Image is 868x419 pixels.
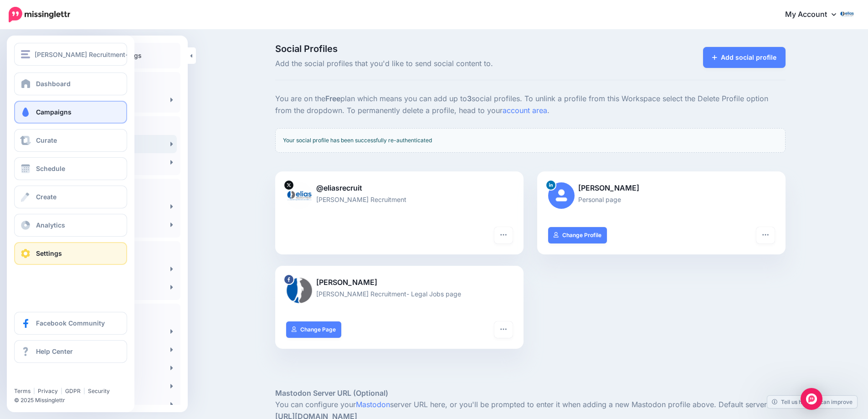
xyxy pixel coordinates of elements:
span: | [33,388,35,394]
b: Free [325,94,340,103]
a: Dashboard [14,72,127,95]
span: Analytics [36,221,65,229]
img: menu.png [21,50,30,58]
a: Create [14,186,127,208]
span: Curate [36,136,57,144]
a: account area [503,106,547,115]
span: Facebook Community [36,319,105,327]
a: Change Profile [548,227,607,243]
img: KE4ALzQt-4168.jpg [286,182,313,209]
p: Personal page [548,194,775,205]
p: [PERSON_NAME] Recruitment- Legal Jobs page [286,289,513,299]
a: My Account [776,4,854,26]
span: | [83,388,85,394]
iframe: Twitter Follow Button [14,374,83,383]
b: 3 [467,94,472,103]
a: Security [88,388,110,394]
p: [PERSON_NAME] [548,182,775,194]
a: Add social profile [703,47,786,68]
span: Social Profiles [275,44,611,53]
p: You are on the plan which means you can add up to social profiles. To unlink a profile from this ... [275,93,786,117]
p: [PERSON_NAME] [286,277,513,289]
a: Facebook Community [14,312,127,335]
a: Campaigns [14,101,127,124]
span: [PERSON_NAME] Recruitment- Specialist Legal Recruiters since [DATE] [35,49,252,60]
img: user_default_image.png [548,182,575,209]
a: Privacy [38,388,58,394]
a: GDPR [65,388,81,394]
a: Curate [14,129,127,152]
div: Open Intercom Messenger [801,388,822,410]
span: Help Center [36,347,73,355]
span: Create [36,193,56,201]
a: Settings [14,242,127,265]
a: Change Page [286,321,341,338]
button: [PERSON_NAME] Recruitment- Specialist Legal Recruiters since [DATE] [14,43,127,66]
li: © 2025 Missinglettr [14,396,133,405]
span: Settings [36,249,62,257]
p: @eliasrecruit [286,182,513,194]
a: Schedule [14,157,127,180]
span: Add the social profiles that you'd like to send social content to. [275,58,611,70]
span: Campaigns [36,108,72,116]
a: Help Center [14,340,127,363]
span: Dashboard [36,80,71,88]
a: Mastodon [356,400,390,409]
span: Schedule [36,165,65,172]
div: Your social profile has been successfully re-authenticated [275,128,786,153]
p: [PERSON_NAME] Recruitment [286,194,513,205]
img: 18118525_10155211673167790_704529184535041287_n-bsa102434.png [286,277,313,303]
span: | [61,388,62,394]
a: Terms [14,388,31,394]
a: Tell us how we can improve [767,396,857,408]
a: Analytics [14,214,127,237]
img: Missinglettr [9,7,70,22]
h5: Mastodon Server URL (Optional) [275,388,786,399]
